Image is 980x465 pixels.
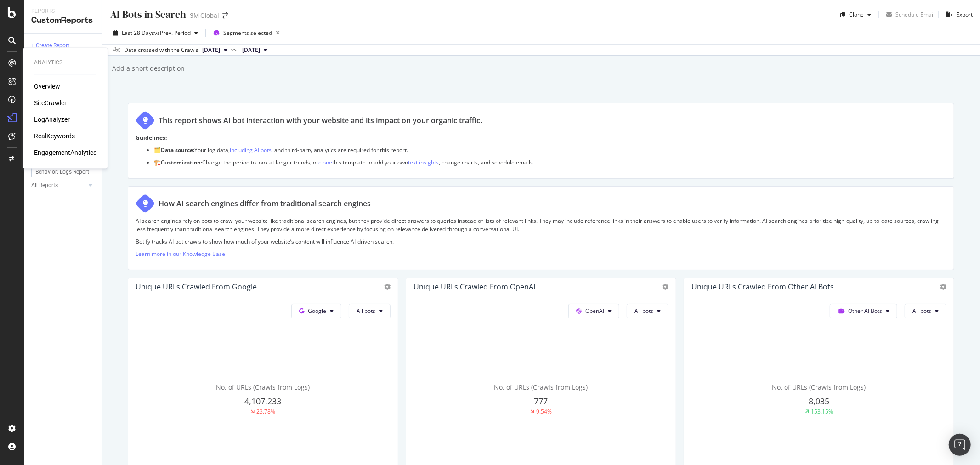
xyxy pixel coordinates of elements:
div: Unique URLs Crawled from OpenAI [414,282,535,291]
span: All bots [357,307,375,315]
div: Data crossed with the Crawls [124,46,198,54]
a: clone [318,159,332,166]
span: 8,035 [809,396,829,407]
a: + Create Report [31,41,95,51]
span: All bots [634,307,653,315]
div: All Reports [31,181,58,190]
button: Last 28 DaysvsPrev. Period [109,26,202,40]
div: 23.78% [257,408,276,415]
div: arrow-right-arrow-left [222,12,228,19]
span: Google [308,307,326,315]
button: All bots [627,304,668,318]
a: Learn more in our Knowledge Base [136,250,225,258]
p: Botify tracks AI bot crawls to show how much of your website’s content will influence AI-driven s... [136,238,946,245]
span: vs [231,45,238,54]
p: AI search engines rely on bots to crawl your website like traditional search engines, but they pr... [136,217,946,232]
a: LogAnalyzer [34,115,70,125]
p: 🏗️ Change the period to look at longer trends, or this template to add your own , change charts, ... [154,159,946,166]
a: Overview [34,82,60,91]
span: 4,107,233 [245,396,282,407]
button: Clone [837,7,875,22]
button: Export [942,7,973,22]
span: Other AI Bots [848,307,882,315]
a: text insights [408,159,439,166]
div: AI Bots in Search [109,7,186,22]
a: SiteCrawler [34,99,67,108]
span: No. of URLs (Crawls from Logs) [216,383,310,391]
span: No. of URLs (Crawls from Logs) [772,383,866,391]
span: 777 [534,396,548,407]
div: 153.15% [811,408,833,415]
a: including AI bots [230,146,272,154]
div: Reports [31,7,94,15]
span: Last 28 Days [122,29,154,37]
div: Export [956,11,973,18]
span: 2025 Jul. 20th [242,46,260,54]
button: All bots [349,304,391,318]
div: Open Intercom Messenger [949,434,971,456]
button: OpenAI [568,304,619,318]
div: Analytics [34,59,96,67]
div: How AI search engines differ from traditional search enginesAI search engines rely on bots to cra... [128,186,954,270]
div: + Create Report [31,41,69,51]
div: Add a short description [111,64,185,73]
strong: Data source: [161,146,194,154]
p: 🗂️ Your log data, , and third-party analytics are required for this report. [154,146,946,154]
span: All bots [912,307,931,315]
button: Segments selected [210,26,283,40]
button: All bots [905,304,946,318]
button: Google [291,304,341,318]
strong: Customization: [161,159,202,166]
div: Clone [849,11,864,18]
span: vs Prev. Period [154,29,191,37]
strong: Guidelines: [136,134,167,142]
div: This report shows AI bot interaction with your website and its impact on your organic traffic.Gui... [128,103,954,179]
span: Segments selected [223,29,272,37]
span: 2025 Aug. 10th [202,46,220,54]
button: [DATE] [198,45,231,56]
div: 3M Global [190,11,219,20]
a: RealKeywords [34,132,75,141]
div: Unique URLs Crawled from Other AI Bots [691,282,834,291]
a: EngagementAnalytics [34,148,96,158]
a: All Reports [31,181,86,190]
div: Unique URLs Crawled from Google [136,282,257,291]
button: [DATE] [238,45,271,56]
button: Schedule Email [883,7,935,22]
div: CustomReports [31,15,94,26]
span: No. of URLs (Crawls from Logs) [494,383,588,391]
div: This report shows AI bot interaction with your website and its impact on your organic traffic. [159,115,482,126]
div: 9.54% [536,408,552,415]
span: OpenAI [585,307,604,315]
div: Schedule Email [895,11,935,18]
button: Other AI Bots [830,304,897,318]
div: How AI search engines differ from traditional search engines [159,198,371,209]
